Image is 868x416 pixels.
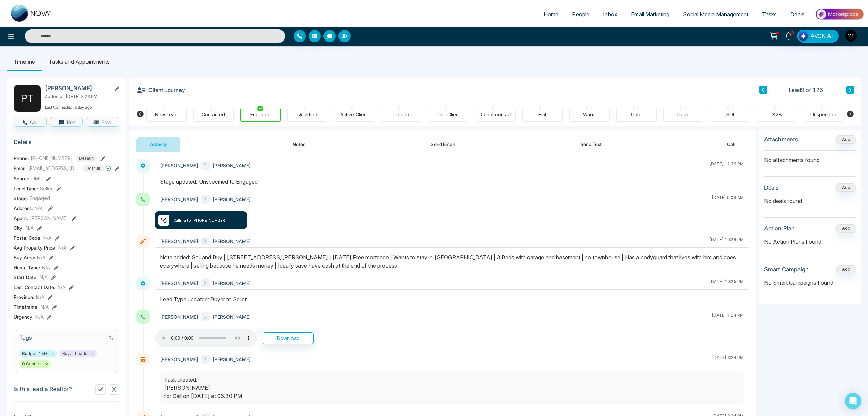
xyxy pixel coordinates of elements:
span: Seller [40,185,53,192]
span: Last Contact Date : [14,284,56,291]
div: [DATE] 9:09 AM [712,195,744,204]
img: Market-place.gif [815,6,864,22]
li: Tasks and Appointments [42,52,116,71]
span: [PERSON_NAME] [160,356,198,363]
p: Last Connected: a day ago [45,103,119,110]
span: [PERSON_NAME] [160,238,198,245]
span: [EMAIL_ADDRESS][DOMAIN_NAME] [28,165,79,172]
div: Warm [583,111,596,118]
button: Activity [136,137,180,152]
span: Start Date : [14,274,38,281]
button: Add [836,135,856,144]
span: Agent: [14,214,28,222]
h3: Details [14,139,119,149]
div: Past Client [437,111,460,118]
span: [PERSON_NAME] [30,214,68,222]
span: People [572,11,589,18]
button: Send Text [567,137,615,152]
div: Contacted [202,111,225,118]
p: Is this lead a Realtor? [14,385,72,394]
div: Active Client [340,111,368,118]
button: Add [836,265,856,273]
span: Email: [14,165,27,172]
button: Call [713,137,749,152]
span: N/A [58,244,66,251]
p: No deals found [764,197,856,205]
span: Default [76,155,97,162]
div: [DATE] 7:14 PM [712,312,744,321]
span: Engaged [30,195,50,202]
button: × [51,351,54,357]
span: JMD [32,175,43,182]
a: People [565,8,596,21]
div: Unspecified [810,111,838,118]
h2: [PERSON_NAME] [45,85,108,92]
h3: Action Plan [764,225,795,232]
button: Send Email [417,137,468,152]
div: Qualified [297,111,317,118]
img: Nova CRM Logo [11,5,52,22]
span: [PERSON_NAME] [212,313,251,320]
div: [DATE] 12:36 PM [709,161,744,170]
div: Closed [393,111,409,118]
div: [DATE] 10:28 PM [709,237,744,245]
button: Download [263,332,314,344]
span: N/A [43,234,51,241]
button: × [91,351,94,357]
span: N/A [36,293,44,301]
span: Home [543,11,558,18]
div: SOI [726,111,734,118]
button: × [45,361,48,367]
h3: Tags [19,334,113,345]
span: Lead Type: [14,185,38,192]
span: Buy Area : [14,254,35,261]
a: Deals [784,8,811,21]
span: N/A [26,224,34,231]
span: Phone: [14,155,29,162]
button: AVON AI [797,30,839,43]
span: [PERSON_NAME] [212,238,251,245]
div: B2B [772,111,782,118]
span: Deals [790,11,804,18]
span: 0 Contact [19,360,51,368]
a: Social Media Management [676,8,755,21]
span: Avg Property Price : [14,244,57,251]
span: Budget_1M+ [19,350,57,357]
li: Timeline [7,52,42,71]
span: [PERSON_NAME] [160,162,198,169]
span: Postal Code : [14,234,42,241]
span: Stage: [14,195,28,202]
span: Urgency : [14,313,34,320]
span: Province : [14,293,34,301]
p: No Smart Campaigns Found [764,278,856,287]
button: Call [14,117,47,127]
span: Calling to [PHONE_NUMBER] [173,218,227,223]
a: Email Marketing [624,8,676,21]
div: Open Intercom Messenger [845,393,861,409]
div: Engaged [250,111,271,118]
div: [DATE] 3:24 PM [712,355,744,364]
span: AVON AI [810,32,833,40]
img: User Avatar [845,30,857,42]
span: Source: [14,175,31,182]
span: Add [836,136,856,142]
button: Text [50,117,83,127]
div: Dead [677,111,690,118]
div: [DATE] 10:25 PM [709,278,744,287]
span: 10+ [789,30,795,36]
span: N/A [41,303,49,310]
span: [PERSON_NAME] [212,279,251,287]
span: [PERSON_NAME] [212,196,251,203]
button: Add [836,183,856,192]
span: Buyer Leads [60,350,97,357]
span: Social Media Management [683,11,748,18]
span: [PERSON_NAME] [160,196,198,203]
span: [PERSON_NAME] [212,162,251,169]
span: Lead 9 of 126 [789,86,823,94]
span: N/A [34,205,43,211]
a: Tasks [755,8,784,21]
p: Added on [DATE] 3:23 PM [45,94,119,100]
button: Notes [279,137,319,152]
button: Email [86,117,119,127]
span: Timeframe : [14,303,39,310]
